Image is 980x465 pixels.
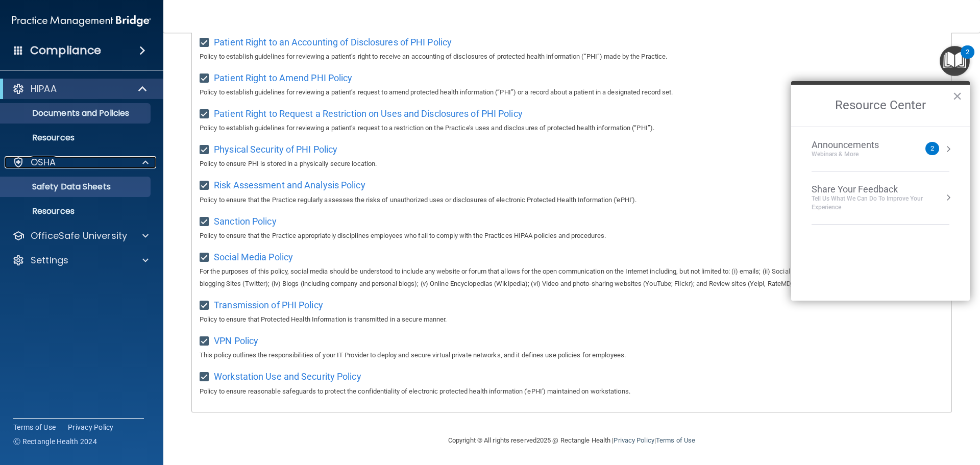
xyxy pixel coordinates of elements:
[12,230,149,242] a: OfficeSafe University
[214,335,258,346] span: VPN Policy
[200,122,944,134] p: Policy to establish guidelines for reviewing a patient’s request to a restriction on the Practice...
[214,144,337,155] span: Physical Security of PHI Policy
[12,83,148,95] a: HIPAA
[31,156,56,168] p: OSHA
[385,424,758,457] div: Copyright © All rights reserved 2025 @ Rectangle Health | |
[7,206,146,216] p: Resources
[214,108,523,119] span: Patient Right to Request a Restriction on Uses and Disclosures of PHI Policy
[31,83,57,95] p: HIPAA
[7,182,146,192] p: Safety Data Sheets
[214,371,361,382] span: Workstation Use and Security Policy
[13,422,56,432] a: Terms of Use
[952,88,962,104] button: Close
[200,51,944,63] p: Policy to establish guidelines for reviewing a patient’s right to receive an accounting of disclo...
[200,158,944,170] p: Policy to ensure PHI is stored in a physically secure location.
[200,313,944,326] p: Policy to ensure that Protected Health Information is transmitted in a secure manner.
[214,300,323,310] span: Transmission of PHI Policy
[200,86,944,99] p: Policy to establish guidelines for reviewing a patient’s request to amend protected health inform...
[214,216,277,227] span: Sanction Policy
[12,254,149,266] a: Settings
[812,150,899,159] div: Webinars & More
[812,194,949,212] div: Tell Us What We Can Do to Improve Your Experience
[656,436,695,444] a: Terms of Use
[7,133,146,143] p: Resources
[200,385,944,398] p: Policy to ensure reasonable safeguards to protect the confidentiality of electronic protected hea...
[12,11,151,31] img: PMB logo
[966,52,969,65] div: 2
[7,108,146,118] p: Documents and Policies
[214,180,365,190] span: Risk Assessment and Analysis Policy
[200,265,944,290] p: For the purposes of this policy, social media should be understood to include any website or foru...
[214,72,352,83] span: Patient Right to Amend PHI Policy
[200,230,944,242] p: Policy to ensure that the Practice appropriately disciplines employees who fail to comply with th...
[13,436,97,447] span: Ⓒ Rectangle Health 2024
[31,230,127,242] p: OfficeSafe University
[812,184,949,195] div: Share Your Feedback
[68,422,114,432] a: Privacy Policy
[30,43,101,58] h4: Compliance
[791,85,970,127] h2: Resource Center
[614,436,654,444] a: Privacy Policy
[200,349,944,361] p: This policy outlines the responsibilities of your IT Provider to deploy and secure virtual privat...
[31,254,68,266] p: Settings
[812,139,899,151] div: Announcements
[214,252,293,262] span: Social Media Policy
[791,81,970,301] div: Resource Center
[200,194,944,206] p: Policy to ensure that the Practice regularly assesses the risks of unauthorized uses or disclosur...
[12,156,149,168] a: OSHA
[214,37,452,47] span: Patient Right to an Accounting of Disclosures of PHI Policy
[940,46,970,76] button: Open Resource Center, 2 new notifications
